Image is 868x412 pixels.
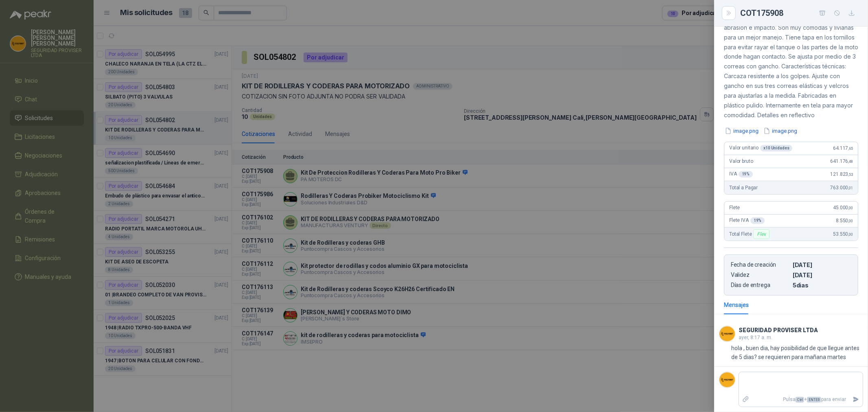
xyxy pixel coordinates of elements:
[807,397,821,403] span: ENTER
[830,158,853,164] span: 641.176
[848,146,853,151] span: ,65
[729,205,740,210] span: Flete
[739,171,753,178] div: 19 %
[848,172,853,177] span: ,53
[793,272,851,278] p: [DATE]
[719,372,735,388] img: Company Logo
[848,206,853,210] span: ,00
[848,159,853,164] span: ,48
[763,127,798,135] button: image.png
[750,217,765,224] div: 19 %
[729,185,758,191] span: Total a Pagar
[729,158,753,164] span: Valor bruto
[833,205,853,210] span: 45.000
[739,328,818,333] h3: SEGURIDAD PROVISER LTDA
[731,282,789,289] p: Días de entrega
[848,186,853,190] span: ,01
[833,231,853,237] span: 53.550
[724,8,734,18] button: Close
[836,218,853,224] span: 8.550
[753,392,850,407] p: Pulsa + para enviar
[849,392,863,407] button: Enviar
[729,229,771,239] span: Total Flete
[830,185,853,191] span: 763.000
[732,344,863,362] p: hola , buen dia, hay posibilidad de que llegue antes de 5 dias? se requieren para mañana martes
[719,326,735,342] img: Company Logo
[739,392,753,407] label: Adjuntar archivos
[739,335,772,340] span: ayer, 8:17 a. m.
[729,217,765,224] span: Flete IVA
[729,171,753,178] span: IVA
[724,127,759,135] button: image.png
[731,261,789,268] p: Fecha de creación
[731,272,789,278] p: Validez
[830,171,853,177] span: 121.823
[848,219,853,223] span: ,00
[724,300,749,309] div: Mensajes
[729,145,792,151] span: Valor unitario
[740,7,858,20] div: COT175908
[796,397,804,403] span: Ctrl
[833,145,853,151] span: 64.117
[793,282,851,289] p: 5 dias
[793,261,851,268] p: [DATE]
[753,229,769,239] div: Flex
[848,232,853,237] span: ,00
[760,145,792,151] div: x 10 Unidades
